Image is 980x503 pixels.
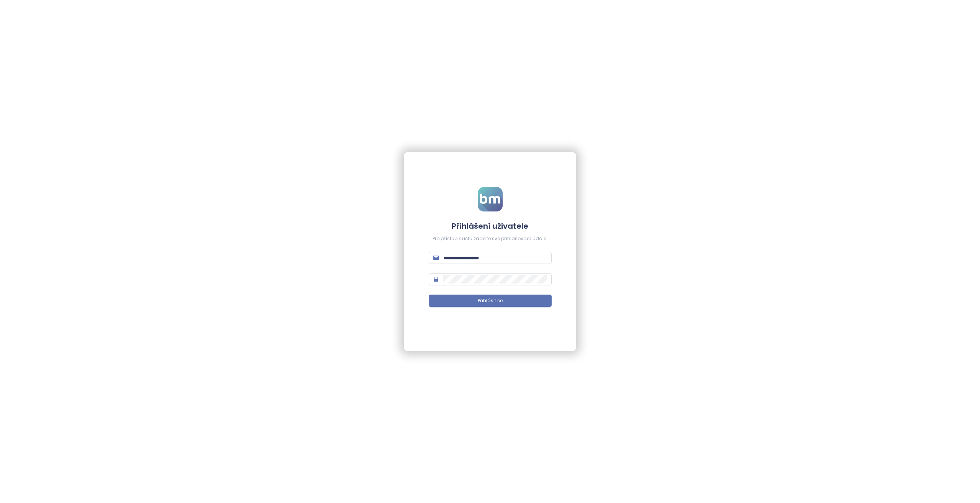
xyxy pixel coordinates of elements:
[478,187,503,211] img: logo
[429,235,552,242] div: Pro přístup k účtu zadejte své přihlašovací údaje.
[429,295,552,307] button: Přihlásit se
[429,221,552,231] h4: Přihlášení uživatele
[478,297,503,305] span: Přihlásit se
[433,277,439,282] span: lock
[433,255,439,261] span: mail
